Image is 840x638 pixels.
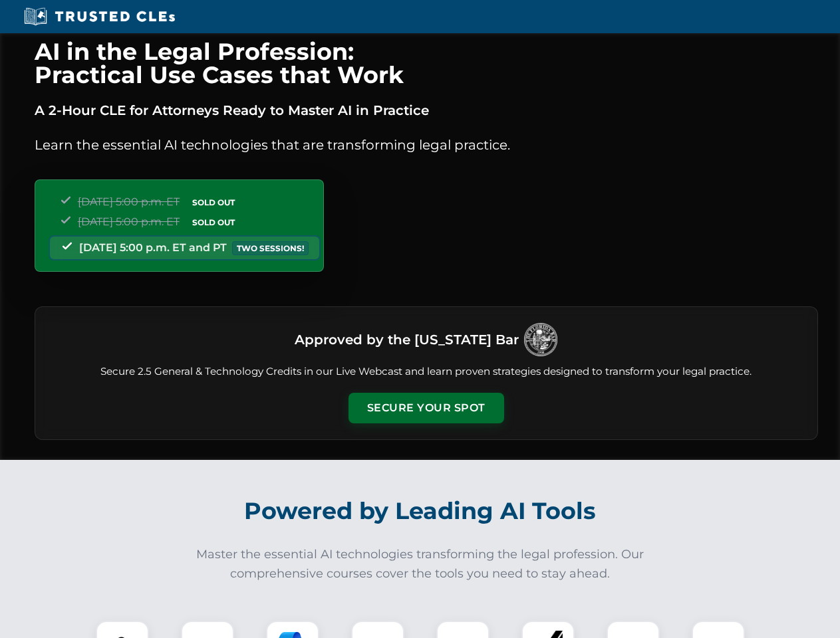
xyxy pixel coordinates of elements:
p: A 2-Hour CLE for Attorneys Ready to Master AI in Practice [35,100,818,121]
span: SOLD OUT [188,195,239,209]
h3: Approved by the [US_STATE] Bar [295,328,519,352]
button: Secure Your Spot [349,393,504,423]
span: [DATE] 5:00 p.m. ET [78,195,180,208]
span: [DATE] 5:00 p.m. ET [78,215,180,228]
img: Trusted CLEs [20,7,179,27]
h1: AI in the Legal Profession: Practical Use Cases that Work [35,40,818,86]
h2: Powered by Leading AI Tools [52,488,789,534]
p: Master the essential AI technologies transforming the legal profession. Our comprehensive courses... [188,545,653,584]
p: Learn the essential AI technologies that are transforming legal practice. [35,134,818,156]
span: SOLD OUT [188,215,239,229]
img: Logo [524,323,557,356]
p: Secure 2.5 General & Technology Credits in our Live Webcast and learn proven strategies designed ... [51,364,801,379]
